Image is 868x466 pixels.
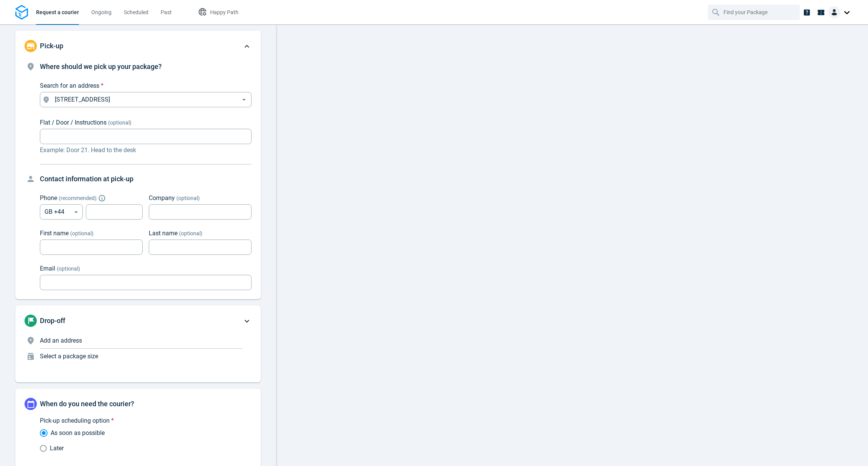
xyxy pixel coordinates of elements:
div: GB +44 [40,204,83,220]
input: Find your Package [723,5,786,20]
span: ( recommended ) [59,195,97,201]
span: Select a package size [40,353,98,360]
span: First name [40,230,69,237]
span: Scheduled [124,9,148,15]
img: Logo [15,5,28,20]
span: Where should we pick up your package? [40,62,162,71]
div: Pick-up [15,61,261,299]
span: Pick-up [40,42,63,50]
span: (optional) [70,230,94,236]
img: Client [828,6,840,18]
span: (optional) [108,120,132,126]
span: Company [149,194,175,202]
span: Happy Path [210,9,238,15]
span: Last name [149,230,178,237]
span: Later [50,444,64,453]
span: Past [161,9,172,15]
h4: Contact information at pick-up [40,174,252,184]
div: Drop-offAdd an addressSelect a package size [15,305,261,382]
span: When do you need the courier? [40,400,134,408]
span: Search for an address [40,82,99,89]
span: Phone [40,194,57,202]
span: Drop-off [40,317,65,325]
p: Example: Door 21. Head to the desk [40,146,252,155]
span: Pick-up scheduling option [40,417,110,424]
span: (optional) [179,230,202,236]
span: As soon as possible [51,428,105,438]
span: Flat / Door / Instructions [40,119,107,126]
span: Request a courier [36,9,79,15]
button: Explain "Recommended" [100,196,104,200]
span: (optional) [176,195,200,201]
button: Open [239,95,249,105]
span: Add an address [40,337,82,344]
span: Email [40,265,55,272]
span: (optional) [57,266,80,272]
div: Pick-up [15,31,261,61]
span: Ongoing [91,9,112,15]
